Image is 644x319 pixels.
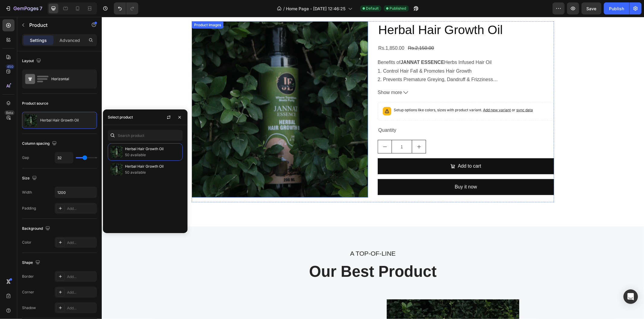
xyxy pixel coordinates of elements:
div: Product source [22,101,48,106]
div: Add to cart [356,145,379,154]
p: 7 [40,5,42,12]
div: 450 [6,64,14,69]
p: A TOP-OF-LINE [91,232,452,242]
div: Open Intercom Messenger [623,289,638,304]
span: / [284,5,285,12]
div: Undo/Redo [114,2,138,14]
div: Layout [22,57,42,65]
button: decrement [276,123,290,136]
button: Show more [276,71,452,80]
p: Herbal Hair Growth Oil [125,163,180,169]
p: Settings [30,37,47,43]
strong: JANNAT ESSENCE [299,43,343,48]
span: Home Page - [DATE] 12:46:25 [286,5,346,12]
button: Add to cart [276,141,452,157]
button: Save [582,2,601,14]
input: quantity [290,123,310,136]
p: Herbal Hair Growth Oil [125,146,180,152]
div: Add... [67,305,95,311]
p: Advanced [59,37,80,43]
button: increment [310,123,324,136]
h2: Our Best Product [90,244,452,265]
div: Size [22,174,38,182]
div: Add... [67,290,95,295]
div: Publish [609,5,624,12]
iframe: Design area [102,17,644,319]
span: sync data [415,91,431,95]
p: Product [29,21,81,29]
button: Buy it now [276,162,452,178]
div: Shadow [22,305,36,311]
span: Show more [276,71,300,80]
button: 7 [2,2,45,14]
img: collections [111,146,123,158]
div: Corner [22,289,34,295]
div: Background [22,225,51,233]
div: Horizontal [51,72,88,86]
div: Padding [22,206,36,211]
p: 50 available [125,169,180,175]
p: Herbal Hair Growth Oil [40,118,79,122]
div: Color [22,240,31,245]
input: Search in Settings & Advanced [108,130,183,141]
span: Published [390,6,406,11]
div: Border [22,274,34,279]
p: 50 available [125,152,180,158]
div: Quantity [276,109,452,118]
div: Gap [22,155,29,160]
span: or [409,91,431,95]
p: Benefits of Herbs Infused Hair Oil 1. Control Hair Fall & Promotes Hair Growth 2. Prevents Premat... [276,43,391,91]
input: Auto [55,187,97,198]
div: Rs.2,150.00 [306,27,333,36]
p: Setup options like colors, sizes with product variant. [292,90,431,96]
div: Rs.1,850.00 [276,27,303,36]
img: product feature img [25,114,37,126]
button: Publish [604,2,629,14]
div: Add... [67,206,95,211]
span: Add new variant [381,91,409,95]
img: collections [111,163,123,175]
div: Add... [67,274,95,280]
span: Save [587,6,597,11]
div: Width [22,190,32,195]
span: Default [366,6,379,11]
div: Column spacing [22,140,58,148]
div: Add... [67,240,95,245]
div: Shape [22,259,41,267]
input: Auto [55,152,73,163]
div: Select product [108,115,133,120]
div: Beta [5,110,14,115]
div: Buy it now [353,166,375,175]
